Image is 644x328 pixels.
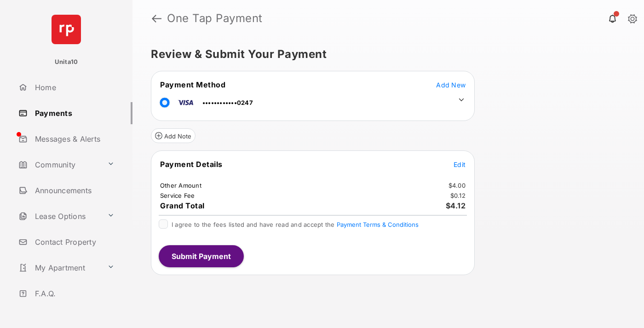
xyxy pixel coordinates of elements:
td: Service Fee [160,191,195,200]
span: Payment Details [160,160,223,169]
a: Community [15,154,103,176]
button: Edit [454,160,466,169]
strong: One Tap Payment [167,13,263,24]
a: Announcements [15,179,132,201]
span: Payment Method [160,80,225,89]
button: I agree to the fees listed and have read and accept the [337,221,419,228]
a: Lease Options [15,205,103,227]
a: Contact Property [15,231,132,253]
span: Grand Total [160,201,205,210]
a: Messages & Alerts [15,128,132,150]
span: ••••••••••••0247 [202,99,253,106]
button: Add New [436,80,466,89]
span: $4.12 [446,201,466,210]
span: Edit [454,161,466,168]
td: $0.12 [450,191,466,200]
a: Payments [15,102,132,124]
span: I agree to the fees listed and have read and accept the [172,221,419,228]
button: Add Note [151,128,195,143]
a: Home [15,76,132,98]
td: $4.00 [448,181,466,190]
a: F.A.Q. [15,282,132,305]
p: Unita10 [55,58,78,67]
img: svg+xml;base64,PHN2ZyB4bWxucz0iaHR0cDovL3d3dy53My5vcmcvMjAwMC9zdmciIHdpZHRoPSI2NCIgaGVpZ2h0PSI2NC... [52,15,81,44]
h5: Review & Submit Your Payment [151,49,618,60]
span: Add New [436,81,466,89]
td: Other Amount [160,181,202,190]
a: My Apartment [15,257,103,279]
button: Submit Payment [159,245,244,267]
